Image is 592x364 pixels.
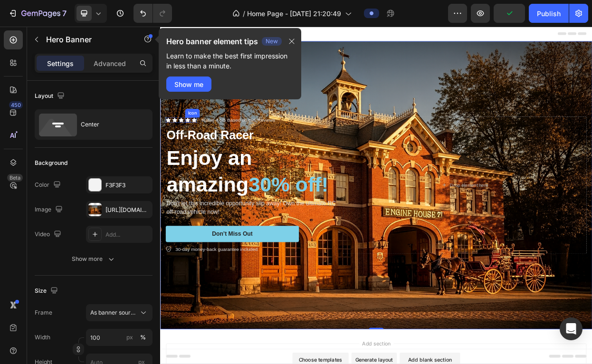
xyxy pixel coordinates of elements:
div: Drop element here [382,206,433,213]
span: As banner source [90,308,137,317]
div: Show more [72,254,116,264]
div: 450 [9,101,23,109]
button: As banner source [86,304,153,321]
p: Hero Banner [46,34,127,45]
iframe: Design area [160,27,592,364]
button: px [137,332,149,343]
input: px% [86,329,153,346]
button: 7 [4,4,71,23]
span: / [243,9,245,19]
div: Color [35,179,63,192]
div: Open Intercom Messenger [560,317,582,340]
div: px [126,333,133,342]
p: 7 [62,8,67,19]
div: Add... [105,230,150,239]
div: Layout [35,90,67,103]
span: Home Page - [DATE] 21:20:49 [247,9,341,19]
div: % [140,333,146,342]
div: Background [35,159,67,167]
div: Size [35,285,60,297]
p: Advanced [94,58,126,68]
button: Publish [529,4,569,23]
button: Show more [35,250,153,268]
div: Hero Banner [12,25,50,33]
div: [URL][DOMAIN_NAME] [105,206,150,214]
button: % [124,332,135,343]
div: Undo/Redo [134,4,172,23]
div: Image [35,203,65,216]
div: F3F3F3 [105,181,150,190]
p: Settings [47,58,74,68]
label: Frame [35,308,52,317]
div: Center [81,114,139,135]
div: Publish [537,9,561,19]
div: Video [35,228,63,241]
div: Beta [7,174,23,182]
label: Width [35,333,50,342]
